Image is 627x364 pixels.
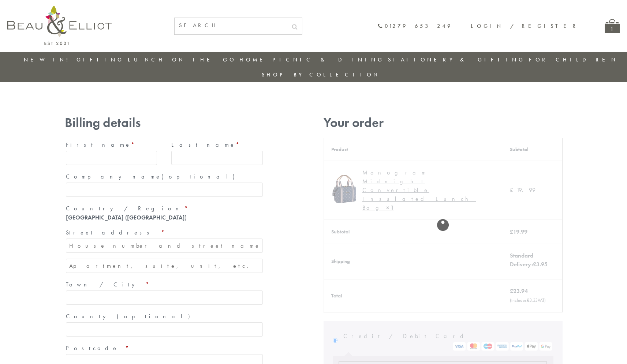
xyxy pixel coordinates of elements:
a: Shop by collection [262,71,380,78]
label: County [66,311,263,322]
input: Apartment, suite, unit, etc. (optional) [66,259,263,273]
label: Last name [171,139,263,151]
a: New in! [24,56,73,63]
label: First name [66,139,157,151]
a: Picnic & Dining [272,56,384,63]
a: Gifting [76,56,124,63]
a: Stationery & Gifting [388,56,525,63]
strong: [GEOGRAPHIC_DATA] ([GEOGRAPHIC_DATA]) [66,214,187,221]
a: For Children [529,56,618,63]
a: Home [239,56,269,63]
h3: Your order [324,115,563,130]
span: (optional) [161,173,239,180]
a: Login / Register [471,22,579,30]
a: Lunch On The Go [128,56,236,63]
label: Postcode [66,342,263,354]
input: House number and street name [66,239,263,253]
label: Country / Region [66,203,263,214]
label: Town / City [66,279,263,290]
a: 01279 653 249 [377,23,452,29]
label: Company name [66,171,263,183]
input: SEARCH [175,18,287,33]
h3: Billing details [65,115,264,130]
span: (optional) [117,312,194,320]
img: logo [7,5,112,45]
a: 1 [605,19,620,33]
label: Street address [66,227,263,239]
